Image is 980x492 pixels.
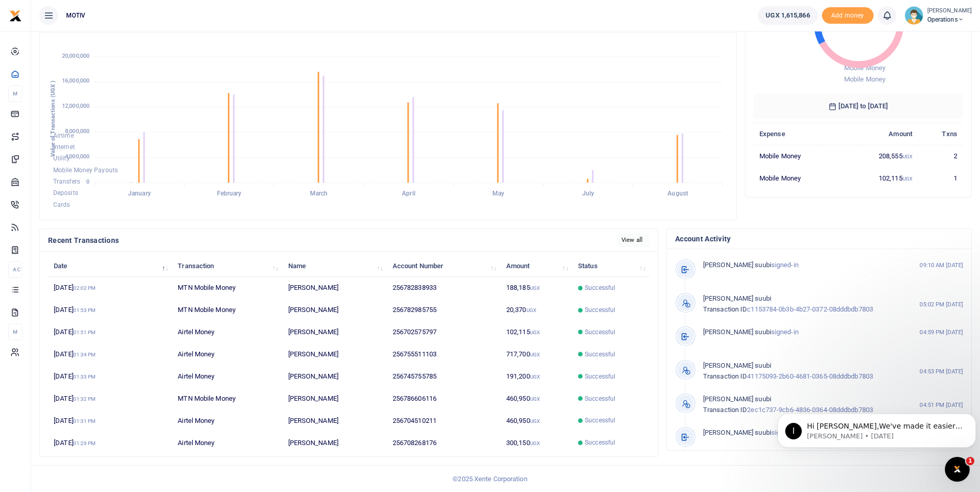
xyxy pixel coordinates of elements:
[773,392,980,464] iframe: Intercom notifications message
[402,190,415,198] tspan: April
[172,432,282,453] td: Airtel Money
[501,277,572,299] td: 188,185
[703,360,898,382] p: 41175093-2b60-4681-0365-08dddbdb7803
[387,366,501,388] td: 256745755785
[703,394,898,416] p: 2ec1c737-9cb6-4836-0364-08dddbdb7803
[65,153,89,160] tspan: 4,000,000
[73,418,96,424] small: 01:31 PM
[703,305,747,313] span: Transaction ID
[48,409,172,432] td: [DATE]
[282,409,386,432] td: [PERSON_NAME]
[387,388,501,410] td: 256786606116
[387,321,501,343] td: 256702575797
[843,167,918,189] td: 102,115
[918,167,963,189] td: 1
[703,294,771,302] span: [PERSON_NAME] suubi
[387,299,501,321] td: 256782985755
[905,6,972,25] a: profile-user [PERSON_NAME] Operations
[387,409,501,432] td: 256704510211
[501,343,572,366] td: 717,700
[844,75,885,83] span: Mobile Money
[703,260,898,271] p: signed-in
[617,233,649,247] a: View all
[48,388,172,410] td: [DATE]
[73,307,96,313] small: 01:53 PM
[822,11,874,19] a: Add money
[48,321,172,343] td: [DATE]
[530,418,540,424] small: UGX
[48,277,172,299] td: [DATE]
[766,10,810,21] span: UGX 1,615,866
[754,6,821,25] li: Wallet ballance
[48,432,172,453] td: [DATE]
[48,255,172,277] th: Date: activate to sort column descending
[585,305,615,315] span: Successful
[73,440,96,446] small: 01:29 PM
[920,261,963,270] small: 09:10 AM [DATE]
[50,80,56,157] text: Value of Transactions (UGX )
[73,352,96,357] small: 01:34 PM
[530,440,540,446] small: UGX
[585,394,615,403] span: Successful
[8,323,22,340] li: M
[73,330,96,335] small: 01:51 PM
[8,85,22,102] li: M
[310,190,328,198] tspan: March
[903,154,912,159] small: UGX
[62,78,89,85] tspan: 16,000,000
[585,327,615,337] span: Successful
[387,277,501,299] td: 256782838933
[172,299,282,321] td: MTN Mobile Money
[920,328,963,337] small: 04:59 PM [DATE]
[282,366,386,388] td: [PERSON_NAME]
[53,132,74,139] span: Airtime
[703,362,771,369] span: [PERSON_NAME] suubi
[501,321,572,343] td: 102,115
[966,457,974,465] span: 1
[822,7,874,24] span: Add money
[9,10,22,22] img: logo-small
[48,343,172,366] td: [DATE]
[920,367,963,376] small: 04:53 PM [DATE]
[65,128,89,135] tspan: 8,000,000
[387,343,501,366] td: 256755511103
[282,277,386,299] td: [PERSON_NAME]
[703,327,898,338] p: signed-in
[282,388,386,410] td: [PERSON_NAME]
[843,145,918,167] td: 208,555
[754,145,843,167] td: Mobile Money
[53,167,118,174] span: Mobile Money Payouts
[73,396,96,402] small: 01:32 PM
[920,300,963,309] small: 05:02 PM [DATE]
[172,409,282,432] td: Airtel Money
[172,277,282,299] td: MTN Mobile Money
[501,409,572,432] td: 460,950
[903,176,912,182] small: UGX
[53,143,75,151] span: Internet
[282,432,386,453] td: [PERSON_NAME]
[703,429,771,436] span: [PERSON_NAME] suubi
[62,103,89,110] tspan: 12,000,000
[703,406,747,414] span: Transaction ID
[282,255,386,277] th: Name: activate to sort column ascending
[530,352,540,357] small: UGX
[492,190,504,198] tspan: May
[585,350,615,359] span: Successful
[758,6,817,25] a: UGX 1,615,866
[48,235,609,246] h4: Recent Transactions
[53,201,70,208] span: Cards
[501,299,572,321] td: 20,370
[172,255,282,277] th: Transaction: activate to sort column ascending
[945,457,970,482] iframe: Intercom live chat
[501,255,572,277] th: Amount: activate to sort column ascending
[172,388,282,410] td: MTN Mobile Money
[530,396,540,402] small: UGX
[501,388,572,410] td: 460,950
[927,15,972,24] span: Operations
[703,293,898,315] p: c1153784-0b3b-4b27-0372-08dddbdb7803
[703,328,771,336] span: [PERSON_NAME] suubi
[754,167,843,189] td: Mobile Money
[217,190,242,198] tspan: February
